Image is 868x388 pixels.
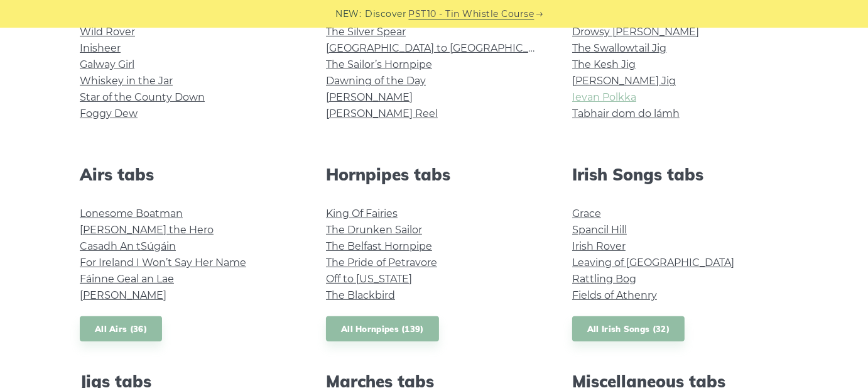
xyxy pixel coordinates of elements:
[326,257,437,269] a: The Pride of Petravore
[80,75,173,87] a: Whiskey in the Jar
[326,208,398,219] a: King Of Fairies
[326,289,395,301] a: The Blackbird
[80,42,121,54] a: Inisheer
[80,316,162,342] a: All Airs (36)
[572,58,636,70] a: The Kesh Jig
[572,108,680,119] a: Tabhair dom do lámh
[326,108,438,119] a: [PERSON_NAME] Reel
[336,7,362,21] span: NEW:
[80,273,174,285] a: Fáinne Geal an Lae
[572,289,657,301] a: Fields of Athenry
[572,257,734,269] a: Leaving of [GEOGRAPHIC_DATA]
[80,58,134,70] a: Galway Girl
[80,257,246,269] a: For Ireland I Won’t Say Her Name
[80,91,205,103] a: Star of the County Down
[572,273,636,285] a: Rattling Bog
[80,165,296,184] h2: Airs tabs
[326,91,413,103] a: [PERSON_NAME]
[326,26,406,38] a: The Silver Spear
[572,42,666,54] a: The Swallowtail Jig
[80,224,214,236] a: [PERSON_NAME] the Hero
[572,91,636,103] a: Ievan Polkka
[572,316,685,342] a: All Irish Songs (32)
[572,75,676,87] a: [PERSON_NAME] Jig
[80,208,183,219] a: Lonesome Boatman
[80,108,138,119] a: Foggy Dew
[326,75,426,87] a: Dawning of the Day
[326,316,439,342] a: All Hornpipes (139)
[326,165,542,184] h2: Hornpipes tabs
[80,289,166,301] a: [PERSON_NAME]
[409,7,534,21] a: PST10 - Tin Whistle Course
[572,26,699,38] a: Drowsy [PERSON_NAME]
[326,240,432,252] a: The Belfast Hornpipe
[326,273,412,285] a: Off to [US_STATE]
[572,240,626,252] a: Irish Rover
[80,240,176,252] a: Casadh An tSúgáin
[572,208,601,219] a: Grace
[80,26,135,38] a: Wild Rover
[366,7,407,21] span: Discover
[326,224,422,236] a: The Drunken Sailor
[572,165,788,184] h2: Irish Songs tabs
[572,224,627,236] a: Spancil Hill
[326,42,558,54] a: [GEOGRAPHIC_DATA] to [GEOGRAPHIC_DATA]
[326,58,432,70] a: The Sailor’s Hornpipe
